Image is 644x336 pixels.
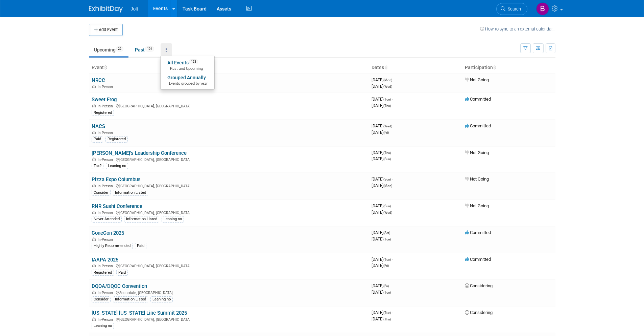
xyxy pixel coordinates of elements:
[131,6,138,12] span: Jolt
[92,296,111,302] div: Consider
[89,6,123,13] img: ExhibitDay
[372,210,392,215] span: [DATE]
[372,84,392,89] span: [DATE]
[92,230,124,236] a: ConeCon 2025
[92,210,366,215] div: [GEOGRAPHIC_DATA], [GEOGRAPHIC_DATA]
[372,183,392,188] span: [DATE]
[92,176,141,183] a: Pizza Expo Columbus
[372,150,393,155] span: [DATE]
[383,104,391,108] span: (Thu)
[98,317,115,322] span: In-Person
[98,184,115,188] span: In-Person
[383,124,392,128] span: (Wed)
[465,283,493,288] span: Considering
[390,283,391,288] span: -
[92,104,96,107] img: In-Person Event
[92,263,366,268] div: [GEOGRAPHIC_DATA], [GEOGRAPHIC_DATA]
[383,284,389,288] span: (Fri)
[92,216,122,222] div: Never Attended
[89,62,369,73] th: Event
[92,85,96,88] img: In-Person Event
[92,110,114,116] div: Registered
[383,98,391,101] span: (Tue)
[465,150,489,155] span: Not Going
[372,283,391,288] span: [DATE]
[98,237,115,242] span: In-Person
[465,77,489,82] span: Not Going
[383,311,391,315] span: (Tue)
[465,97,491,102] span: Committed
[391,230,392,235] span: -
[372,123,394,128] span: [DATE]
[372,230,392,235] span: [DATE]
[98,291,115,295] span: In-Person
[92,323,114,329] div: Leaning no
[92,290,366,295] div: Scottsdale, [GEOGRAPHIC_DATA]
[393,77,394,82] span: -
[92,77,105,83] a: NRCC
[372,156,391,161] span: [DATE]
[92,291,96,294] img: In-Person Event
[92,123,105,129] a: NACS
[536,2,549,15] img: Brooke Valderrama
[372,290,391,295] span: [DATE]
[104,65,107,70] a: Sort by Event Name
[161,58,214,73] a: All Events123 Past and Upcoming
[92,283,147,289] a: DQOA/DQOC Convention
[372,176,393,182] span: [DATE]
[113,190,148,196] div: Information Listed
[167,66,208,71] span: Past and Upcoming
[496,3,527,15] a: Search
[372,203,393,208] span: [DATE]
[92,136,103,142] div: Paid
[92,97,117,103] a: Sweet Frog
[116,46,123,51] span: 22
[383,131,389,134] span: (Fri)
[98,85,115,89] span: In-Person
[384,65,387,70] a: Sort by Start Date
[372,257,393,262] span: [DATE]
[465,257,491,262] span: Committed
[92,257,118,263] a: IAAPA 2025
[383,231,390,235] span: (Sat)
[465,203,489,208] span: Not Going
[116,270,128,276] div: Paid
[383,211,392,214] span: (Wed)
[92,243,133,249] div: Highly Recommended
[392,97,393,102] span: -
[161,73,214,88] a: Grouped AnnuallyEvents grouped by year
[130,43,159,56] a: Past101
[98,157,115,162] span: In-Person
[465,176,489,182] span: Not Going
[383,78,392,82] span: (Mon)
[383,151,391,155] span: (Thu)
[372,236,391,241] span: [DATE]
[392,257,393,262] span: -
[105,136,128,142] div: Registered
[465,230,491,235] span: Committed
[135,243,146,249] div: Paid
[189,59,198,64] span: 123
[372,130,389,135] span: [DATE]
[392,310,393,315] span: -
[383,264,389,268] span: (Fri)
[383,85,392,88] span: (Wed)
[92,156,366,162] div: [GEOGRAPHIC_DATA], [GEOGRAPHIC_DATA]
[369,62,462,73] th: Dates
[383,291,391,294] span: (Tue)
[372,77,394,82] span: [DATE]
[383,157,391,161] span: (Sun)
[372,97,393,102] span: [DATE]
[383,204,391,208] span: (Sun)
[92,310,187,316] a: [US_STATE] [US_STATE] Line Summit 2025
[106,163,128,169] div: Leaning no
[505,6,521,12] span: Search
[392,150,393,155] span: -
[383,237,391,241] span: (Tue)
[150,296,173,302] div: Leaning no
[92,264,96,267] img: In-Person Event
[92,157,96,161] img: In-Person Event
[113,296,148,302] div: Information Listed
[162,216,184,222] div: Leaning no
[383,177,391,181] span: (Sun)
